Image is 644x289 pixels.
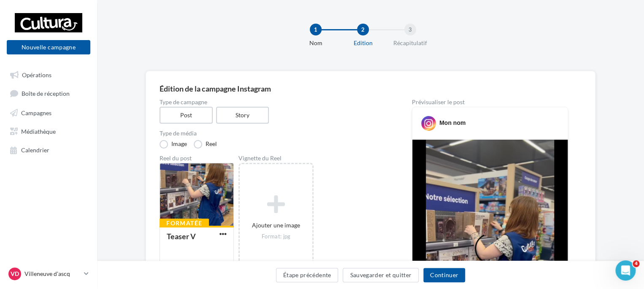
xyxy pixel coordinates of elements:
div: Vignette du Reel [238,155,314,161]
div: Formatée [160,219,209,228]
div: Edition [336,39,390,47]
label: Type de campagne [160,99,385,105]
div: Teaser V [167,232,196,241]
button: Continuer [423,268,465,282]
a: Calendrier [5,142,92,157]
label: Reel [194,140,217,149]
span: Opérations [22,71,51,78]
span: Calendrier [21,146,49,154]
div: Édition de la campagne Instagram [160,85,582,92]
span: Vd [11,270,19,278]
div: 2 [357,24,369,35]
label: Story [216,107,269,124]
a: Opérations [5,67,92,82]
label: Image [160,140,187,149]
button: Sauvegarder et quitter [343,268,419,282]
div: 1 [310,24,322,35]
div: Reel du post [160,155,234,161]
span: 4 [633,260,639,267]
a: Médiathèque [5,123,92,138]
div: Mon nom [439,119,465,127]
button: Étape précédente [276,268,338,282]
div: Prévisualiser le post [412,99,568,105]
span: Médiathèque [21,127,56,135]
div: 3 [404,24,416,35]
label: Post [160,107,213,124]
button: Nouvelle campagne [7,40,90,54]
p: Villeneuve d'ascq [24,270,81,278]
label: Type de média [160,130,385,136]
div: Récapitulatif [383,39,437,47]
a: Vd Villeneuve d'ascq [7,266,90,282]
a: Boîte de réception [5,85,92,101]
a: Campagnes [5,105,92,120]
div: Nom [289,39,343,47]
span: Campagnes [21,109,51,116]
iframe: Intercom live chat [615,260,636,281]
span: Boîte de réception [22,90,70,97]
